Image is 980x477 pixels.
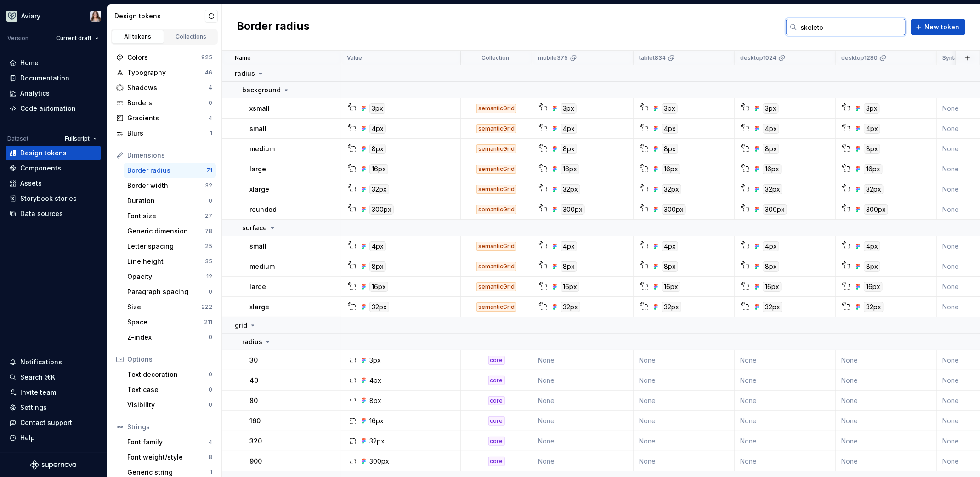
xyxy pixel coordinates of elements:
div: semanticGrid [476,185,516,194]
div: 8px [369,261,386,272]
button: Search ⌘K [6,370,101,385]
div: semanticGrid [476,124,516,133]
div: 8px [561,261,577,272]
a: Text case0 [124,382,216,397]
a: Home [6,56,101,70]
div: 35 [205,258,212,265]
div: Settings [20,403,47,412]
div: 27 [205,212,212,220]
p: desktop1024 [740,54,776,62]
a: Assets [6,176,101,191]
span: Fullscript [65,135,90,142]
div: 8px [864,144,880,154]
p: mobile375 [538,54,568,62]
div: Design tokens [114,11,205,21]
div: 300px [369,457,389,466]
div: 4px [369,124,386,134]
div: 3px [369,356,381,365]
div: 925 [201,54,212,61]
div: 4 [209,438,212,446]
div: 300px [864,204,888,215]
div: 8px [864,261,880,272]
div: 16px [662,282,680,292]
button: Help [6,431,101,445]
div: semanticGrid [476,262,516,271]
div: Size [127,302,201,312]
div: 0 [209,334,212,341]
p: 30 [249,356,258,365]
div: Shadows [127,83,209,92]
div: Invite team [20,388,56,397]
div: 0 [209,386,212,393]
p: medium [249,262,275,271]
td: None [634,391,735,411]
div: 16px [561,282,579,292]
h2: Border radius [237,19,310,35]
div: Typography [127,68,205,77]
div: core [488,437,505,446]
div: 32px [763,302,782,312]
a: Storybook stories [6,191,101,206]
td: None [836,350,937,370]
a: Design tokens [6,146,101,160]
a: Border radius71 [124,163,216,178]
div: Border width [127,181,205,190]
span: Current draft [56,34,91,42]
p: surface [242,223,267,233]
div: Version [7,34,28,42]
a: Typography46 [113,65,216,80]
div: 300px [662,204,686,215]
div: 32px [662,302,681,312]
div: Opacity [127,272,206,281]
td: None [735,350,836,370]
div: 4px [369,241,386,251]
div: 4px [662,124,678,134]
div: Text case [127,385,209,394]
div: Data sources [20,209,63,218]
div: core [488,457,505,466]
a: Borders0 [113,96,216,110]
div: 4 [209,84,212,91]
td: None [532,350,634,370]
div: 16px [662,164,680,174]
div: 0 [209,288,212,295]
div: Contact support [20,418,72,427]
div: 16px [763,282,782,292]
a: Code automation [6,101,101,116]
td: None [532,431,634,451]
button: Contact support [6,415,101,430]
a: Colors925 [113,50,216,65]
a: Components [6,161,101,176]
td: None [836,451,937,471]
div: semanticGrid [476,144,516,153]
td: None [634,350,735,370]
a: Settings [6,400,101,415]
div: 3px [662,103,678,114]
div: 3px [864,103,880,114]
a: Font size27 [124,209,216,223]
div: semanticGrid [476,165,516,174]
td: None [532,411,634,431]
div: 4px [763,241,779,251]
a: Space211 [124,315,216,329]
button: Notifications [6,355,101,369]
img: 256e2c79-9abd-4d59-8978-03feab5a3943.png [6,11,17,22]
p: radius [242,337,262,346]
td: None [735,411,836,431]
td: None [735,370,836,391]
div: Notifications [20,358,62,367]
div: Z-index [127,333,209,342]
div: Generic string [127,468,210,477]
div: Design tokens [20,148,67,158]
div: 16px [864,282,883,292]
div: 300px [369,204,394,215]
a: Letter spacing25 [124,239,216,254]
p: 80 [249,396,258,405]
div: 4px [369,376,381,385]
svg: Supernova Logo [30,460,76,470]
div: semanticGrid [476,205,516,214]
div: 211 [204,318,212,326]
td: None [836,411,937,431]
div: 0 [209,197,212,204]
